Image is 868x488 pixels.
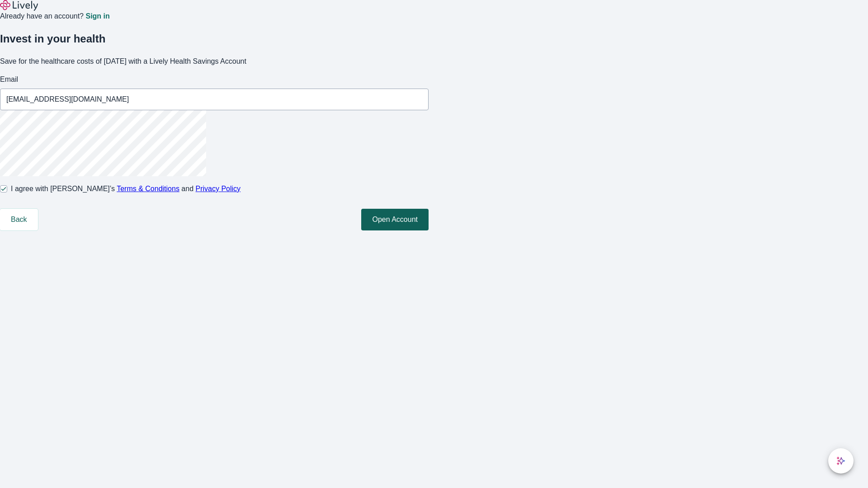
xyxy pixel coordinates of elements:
a: Terms & Conditions [117,185,179,192]
span: I agree with [PERSON_NAME]’s and [11,183,241,194]
button: chat [828,448,854,474]
a: Privacy Policy [196,185,241,192]
button: Open Account [361,209,429,230]
svg: Lively AI Assistant [836,456,845,465]
a: Sign in [85,13,109,20]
